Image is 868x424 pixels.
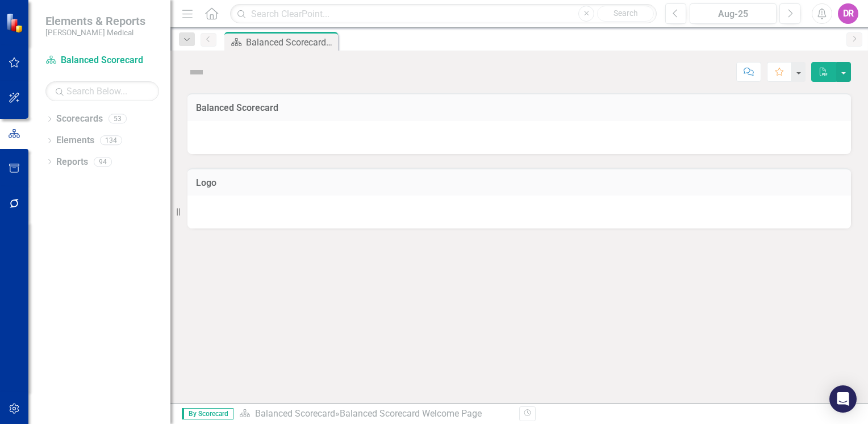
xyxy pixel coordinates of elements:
div: 53 [108,114,127,124]
div: Aug-25 [694,7,773,21]
a: Reports [56,156,88,169]
span: Elements & Reports [45,14,145,28]
button: Aug-25 [690,3,777,24]
span: Search [614,9,638,18]
span: By Scorecard [182,408,233,419]
button: Search [597,6,654,22]
small: [PERSON_NAME] Medical [45,28,145,37]
h3: Logo [196,178,842,188]
input: Search Below... [45,81,159,101]
a: Scorecards [56,113,103,126]
div: Balanced Scorecard Welcome Page [246,35,335,49]
img: Not Defined [187,63,206,81]
div: Open Intercom Messenger [829,385,857,413]
div: » [239,408,511,421]
h3: Balanced Scorecard [196,103,842,113]
a: Elements [56,134,94,147]
a: Balanced Scorecard [45,54,159,67]
div: Balanced Scorecard Welcome Page [340,408,482,419]
input: Search ClearPoint... [230,4,657,24]
div: 134 [100,136,122,146]
img: ClearPoint Strategy [6,13,26,32]
div: 94 [94,157,112,167]
button: DR [838,3,858,24]
a: Balanced Scorecard [255,408,335,419]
